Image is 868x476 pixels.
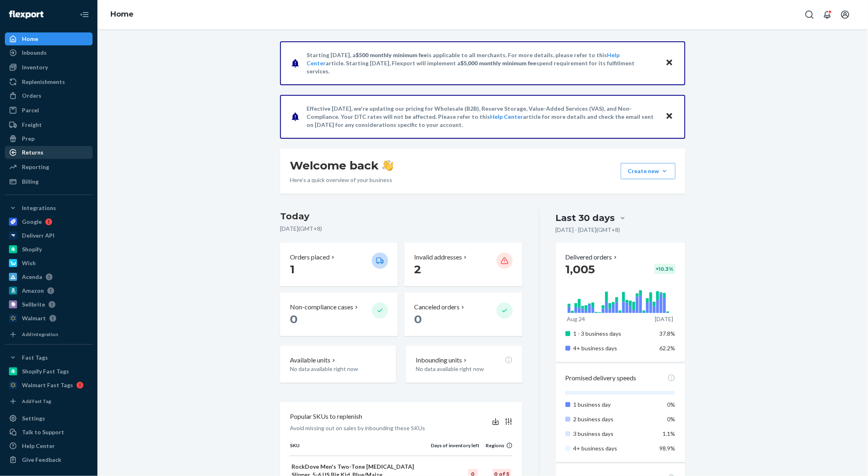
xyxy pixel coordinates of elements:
div: Settings [22,414,45,422]
a: Walmart [5,312,93,325]
p: Available units [290,356,330,365]
p: Avoid missing out on sales by inbounding these SKUs [290,424,425,432]
a: Prep [5,132,93,145]
div: Inbounds [22,49,47,57]
a: Billing [5,175,93,188]
a: Orders [5,89,93,102]
p: Orders placed [290,253,330,262]
button: Integrations [5,202,93,214]
span: 0 [290,312,298,326]
a: Replenishments [5,75,93,88]
span: 1 [290,262,295,276]
a: Parcel [5,104,93,117]
th: SKU [290,442,431,456]
a: Add Integration [5,328,93,341]
span: 62.2% [660,345,676,352]
span: 37.8% [660,330,676,337]
div: Walmart [22,314,46,322]
div: + 10.3 % [654,264,676,274]
a: Shopify Fast Tags [5,365,93,378]
div: Help Center [22,442,55,450]
button: Open account menu [837,6,853,23]
button: Fast Tags [5,351,93,364]
span: $500 monthly minimum fee [356,51,427,58]
p: Aug 24 [567,315,585,323]
div: Regions [479,442,513,449]
th: Days of inventory left [431,442,479,456]
div: Acenda [22,273,42,281]
a: Home [5,32,93,45]
button: Available unitsNo data available right now [280,346,396,383]
div: Replenishments [22,78,65,86]
p: Invalid addresses [414,253,462,262]
span: 2 [414,262,421,276]
a: Talk to Support [5,426,93,439]
span: 98.9% [660,445,676,452]
button: Orders placed 1 [280,243,398,286]
h1: Welcome back [290,158,393,173]
span: $5,000 monthly minimum fee [460,60,536,66]
p: [DATE] - [DATE] ( GMT+8 ) [556,226,620,234]
a: Inbounds [5,46,93,59]
p: Popular SKUs to replenish [290,412,362,421]
p: [DATE] ( GMT+8 ) [280,225,523,233]
button: Open notifications [819,6,836,23]
a: Freight [5,118,93,131]
span: 1,005 [566,262,595,276]
span: 1.1% [663,430,676,437]
p: Non-compliance cases [290,302,353,312]
div: Inventory [22,63,48,71]
button: Open Search Box [801,6,818,23]
img: hand-wave emoji [382,160,393,171]
div: Google [22,218,42,226]
button: Close [664,111,675,122]
p: No data available right now [416,365,512,373]
div: Add Fast Tag [22,398,51,405]
a: Acenda [5,270,93,283]
div: Freight [22,121,42,129]
div: Returns [22,148,43,157]
div: Last 30 days [556,212,615,224]
p: 4+ business days [574,444,654,452]
div: Orders [22,92,41,100]
p: Starting [DATE], a is applicable to all merchants. For more details, please refer to this article... [307,51,658,75]
p: 1 business day [574,401,654,409]
button: Close [664,57,675,69]
a: Wish [5,257,93,270]
span: 0 [414,312,422,326]
p: Promised delivery speeds [566,373,637,383]
span: 0% [667,416,676,422]
div: Give Feedback [22,456,61,464]
button: Non-compliance cases 0 [280,293,398,336]
p: Effective [DATE], we're updating our pricing for Wholesale (B2B), Reserve Storage, Value-Added Se... [307,105,658,129]
button: Canceled orders 0 [404,293,522,336]
a: Help Center [490,113,523,120]
div: Shopify [22,245,42,253]
a: Add Fast Tag [5,395,93,408]
a: Returns [5,146,93,159]
div: Prep [22,135,35,143]
p: Inbounding units [416,356,462,365]
a: Inventory [5,61,93,74]
div: Reporting [22,163,49,171]
a: Help Center [5,440,93,452]
p: Here’s a quick overview of your business [290,176,393,184]
a: Sellbrite [5,298,93,311]
p: No data available right now [290,365,386,373]
a: Amazon [5,284,93,297]
button: Delivered orders [566,253,619,262]
button: Create new [621,163,676,179]
div: Parcel [22,106,39,114]
img: Flexport logo [9,11,43,19]
div: Talk to Support [22,428,64,436]
button: Close Navigation [76,6,93,23]
a: Settings [5,412,93,425]
p: [DATE] [655,315,674,323]
div: Integrations [22,204,56,212]
p: 2 business days [574,415,654,423]
a: Google [5,215,93,228]
p: Canceled orders [414,302,460,312]
a: Walmart Fast Tags [5,379,93,392]
div: Walmart Fast Tags [22,381,73,389]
